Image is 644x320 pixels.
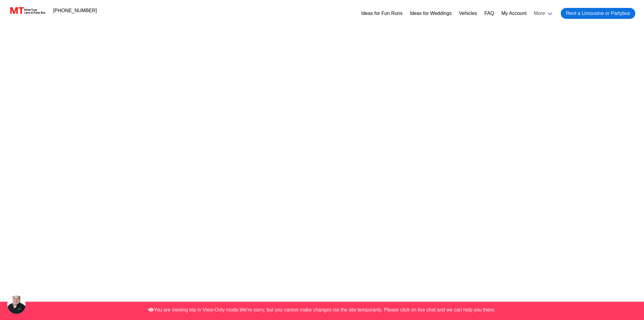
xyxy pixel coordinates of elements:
[7,296,26,314] a: Open chat
[50,5,101,17] a: [PHONE_NUMBER]
[485,10,494,17] a: FAQ
[459,10,477,17] a: Vehicles
[240,307,496,312] span: We're sorry, but you cannot make changes via the site temporarily. Please click on live chat and ...
[361,10,403,17] a: Ideas for Fun Runs
[502,10,527,17] a: My Account
[561,8,635,19] a: Rent a Limousine or Partybus
[410,10,452,17] a: Ideas for Weddings
[530,5,557,21] a: More
[9,6,46,15] img: MotorToys Logo
[566,10,630,17] span: Rent a Limousine or Partybus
